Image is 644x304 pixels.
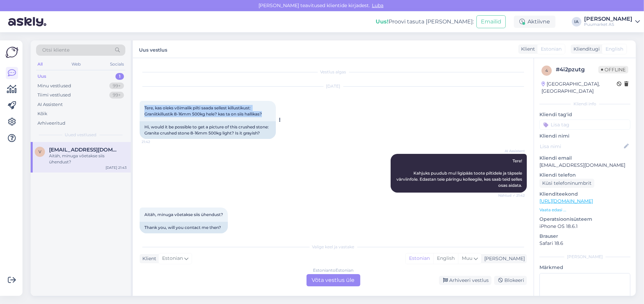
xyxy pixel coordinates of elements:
[598,66,628,73] span: Offline
[572,17,581,26] div: IA
[313,267,354,273] div: Estonian to Estonian
[539,240,630,247] p: Safari 18.6
[498,193,525,198] span: Nähtud ✓ 21:42
[606,46,623,53] span: English
[37,73,46,80] div: Uus
[38,149,41,154] span: v
[376,18,389,25] b: Uus!
[406,253,433,264] div: Estonian
[539,207,630,213] p: Vaata edasi ...
[476,15,506,28] button: Emailid
[144,105,262,117] span: Tere, kas oleks võimalik pilti saada sellest killustikust: Graniitkillustik 8-16mm 500kg hele? ka...
[539,223,630,230] p: iPhone OS 18.6.1
[539,120,630,130] input: Lisa tag
[584,16,640,27] a: [PERSON_NAME]Puumarket AS
[518,46,535,53] div: Klient
[541,46,562,53] span: Estonian
[37,101,63,108] div: AI Assistent
[65,132,97,138] span: Uued vestlused
[462,255,472,261] span: Muu
[109,83,124,89] div: 99+
[109,92,124,99] div: 99+
[37,110,47,117] div: Kõik
[139,44,167,54] label: Uus vestlus
[539,111,630,118] p: Kliendi tag'id
[376,18,474,26] div: Proovi tasuta [PERSON_NAME]:
[396,158,523,188] span: Tere! Kahjuks puudub mul ligipääs toote piltidele ja täpsele värviinfole. Edastan teie päringu ko...
[584,16,632,22] div: [PERSON_NAME]
[140,244,527,250] div: Valige keel ja vastake
[140,83,527,89] div: [DATE]
[539,264,630,271] p: Märkmed
[140,222,228,233] div: Thank you, will you contact me then?
[37,120,65,127] div: Arhiveeritud
[115,73,124,80] div: 1
[37,83,71,89] div: Minu vestlused
[539,191,630,198] p: Klienditeekond
[482,255,525,262] div: [PERSON_NAME]
[162,255,183,262] span: Estonian
[140,255,156,262] div: Klient
[541,81,617,95] div: [GEOGRAPHIC_DATA], [GEOGRAPHIC_DATA]
[545,68,548,73] span: 4
[539,172,630,179] p: Kliendi telefon
[37,92,71,99] div: Tiimi vestlused
[539,155,630,162] p: Kliendi email
[556,66,598,74] div: # 4i2pzutg
[514,16,555,28] div: Aktiivne
[584,22,632,27] div: Puumarket AS
[540,143,623,150] input: Lisa nimi
[140,69,527,75] div: Vestlus algas
[539,101,630,107] div: Kliendi info
[494,276,527,285] div: Blokeeri
[70,60,82,69] div: Web
[539,179,594,188] div: Küsi telefoninumbrit
[5,46,18,59] img: Askly Logo
[307,274,360,286] div: Võta vestlus üle
[109,60,125,69] div: Socials
[370,2,386,8] span: Luba
[539,254,630,260] div: [PERSON_NAME]
[140,121,276,139] div: Hi, would it be possible to get a picture of this crushed stone: Granite crushed stone 8-16mm 500...
[106,165,127,170] div: [DATE] 21:43
[539,162,630,169] p: [EMAIL_ADDRESS][DOMAIN_NAME]
[433,253,458,264] div: English
[539,233,630,240] p: Brauser
[144,212,223,217] span: Aitäh, minuga võetakse siis ühendust?
[142,139,167,144] span: 21:42
[571,46,600,53] div: Klienditugi
[439,276,491,285] div: Arhiveeri vestlus
[539,132,630,140] p: Kliendi nimi
[539,216,630,223] p: Operatsioonisüsteem
[539,198,593,204] a: [URL][DOMAIN_NAME]
[499,148,525,154] span: AI Assistent
[49,153,127,165] div: Aitäh, minuga võetakse siis ühendust?
[42,47,69,54] span: Otsi kliente
[36,60,44,69] div: All
[49,147,120,153] span: veerpalu.andreas@gmail.com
